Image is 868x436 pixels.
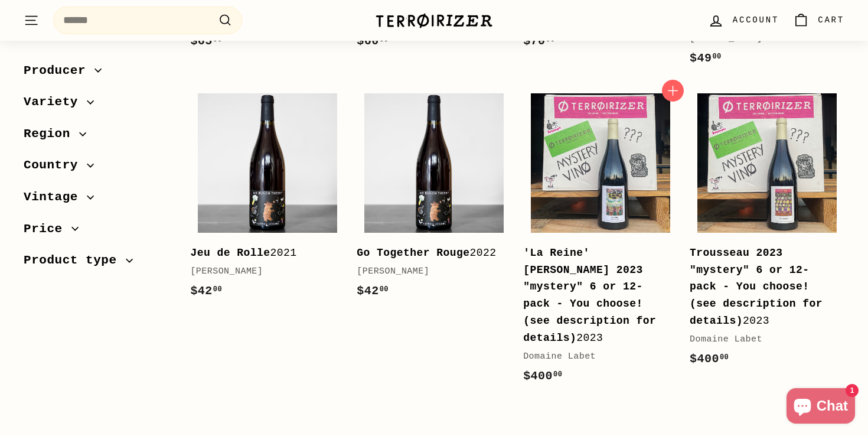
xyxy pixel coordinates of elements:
[733,14,779,27] span: Account
[190,34,222,48] span: $65
[24,216,171,248] button: Price
[690,86,844,380] a: Trousseau 2023 "mystery" 6 or 12-pack - You choose! (see description for details)2023Domaine Labet
[690,245,833,330] div: 2023
[701,3,786,38] a: Account
[190,247,270,259] b: Jeu de Rolle
[712,53,721,61] sup: 00
[690,352,729,366] span: $400
[523,34,555,48] span: $70
[24,90,171,122] button: Variety
[380,285,389,294] sup: 00
[24,184,171,216] button: Vintage
[24,156,87,176] span: Country
[213,285,222,294] sup: 00
[553,370,562,379] sup: 00
[357,247,469,259] b: Go Together Rouge
[24,93,87,113] span: Variety
[24,219,71,239] span: Price
[523,369,562,383] span: $400
[190,284,222,298] span: $42
[690,247,823,327] b: Trousseau 2023 "mystery" 6 or 12-pack - You choose! (see description for details)
[786,3,851,38] a: Cart
[357,245,500,262] div: 2022
[24,58,171,90] button: Producer
[783,388,859,427] inbox-online-store-chat: Shopify online store chat
[24,121,171,153] button: Region
[818,14,844,27] span: Cart
[190,245,333,262] div: 2021
[190,265,333,279] div: [PERSON_NAME]
[720,353,729,362] sup: 00
[690,333,833,347] div: Domaine Labet
[523,245,666,347] div: 2023
[24,248,171,280] button: Product type
[357,284,389,298] span: $42
[357,265,500,279] div: [PERSON_NAME]
[24,61,94,81] span: Producer
[190,86,345,313] a: Jeu de Rolle2021[PERSON_NAME]
[24,124,79,144] span: Region
[24,187,87,207] span: Vintage
[523,86,678,398] a: 'La Reine' [PERSON_NAME] 2023 "mystery" 6 or 12-pack - You choose! (see description for details)2...
[24,153,171,185] button: Country
[523,247,656,344] b: 'La Reine' [PERSON_NAME] 2023 "mystery" 6 or 12-pack - You choose! (see description for details)
[690,51,722,65] span: $49
[24,251,126,271] span: Product type
[523,350,666,364] div: Domaine Labet
[357,86,511,313] a: Go Together Rouge2022[PERSON_NAME]
[357,34,389,48] span: $60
